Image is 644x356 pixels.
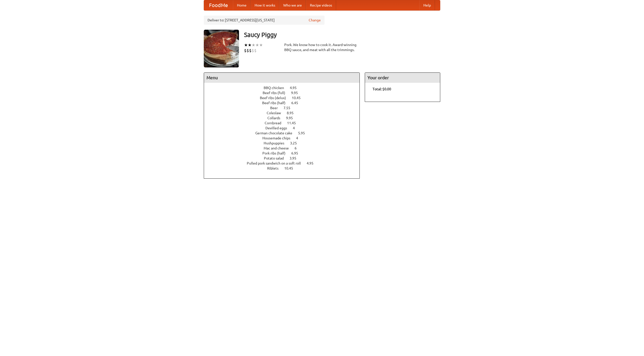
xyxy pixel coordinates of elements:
span: 7.55 [284,106,295,110]
a: Home [233,0,251,10]
span: 10.45 [284,166,298,170]
li: $ [252,48,254,53]
span: 6.45 [291,101,303,105]
a: Who we are [279,0,306,10]
a: Pork ribs (half) 6.95 [262,151,307,155]
a: Help [419,0,435,10]
a: Change [309,18,321,23]
a: Riblets 10.45 [267,166,302,170]
li: $ [247,48,249,53]
a: Hushpuppies 3.25 [264,141,306,145]
a: Cornbread 11.45 [265,121,305,125]
span: BBQ chicken [264,86,289,90]
a: Pulled pork sandwich on a soft roll 4.95 [247,161,323,165]
li: ★ [248,42,252,48]
span: Cornbread [265,121,286,125]
li: ★ [259,42,263,48]
a: Recipe videos [306,0,336,10]
span: 4.95 [307,161,318,165]
span: Pulled pork sandwich on a soft roll [247,161,306,165]
span: 3.25 [290,141,302,145]
img: angular.jpg [204,30,239,67]
span: 4 [293,126,300,130]
span: Riblets [267,166,284,170]
li: $ [254,48,257,53]
span: Collards [267,116,285,120]
span: Beef ribs (full) [263,91,290,95]
span: 8.95 [287,111,299,115]
span: Pork ribs (half) [262,151,291,155]
span: Beef ribs (half) [262,101,291,105]
div: Pork. We know how to cook it. Award-winning BBQ sauce, and meat with all the trimmings. [284,42,360,52]
li: $ [244,48,247,53]
a: German chocolate cake 5.95 [255,131,314,135]
a: Beef ribs (delux) 10.45 [260,96,310,100]
span: 3.95 [290,156,301,160]
span: 4.95 [290,86,302,90]
span: Beer [270,106,283,110]
span: Potato salad [264,156,289,160]
span: German chocolate cake [255,131,297,135]
span: 6 [295,146,302,150]
h4: Your order [365,73,440,83]
span: Mac and cheese [264,146,294,150]
span: Housemade chips [262,136,295,140]
a: Beef ribs (half) 6.45 [262,101,307,105]
li: $ [249,48,252,53]
li: ★ [252,42,255,48]
span: 4 [296,136,303,140]
li: ★ [244,42,248,48]
span: Beef ribs (delux) [260,96,291,100]
a: How it works [251,0,279,10]
a: Housemade chips 4 [262,136,307,140]
a: Beer 7.55 [270,106,300,110]
span: Hushpuppies [264,141,289,145]
a: Devilled eggs 4 [265,126,304,130]
a: FoodMe [204,0,233,10]
h3: Saucy Piggy [244,30,440,40]
span: 10.45 [292,96,306,100]
a: Collards 9.95 [267,116,302,120]
span: Devilled eggs [265,126,292,130]
span: 11.45 [287,121,301,125]
span: 6.95 [291,151,303,155]
b: Total: $0.00 [373,87,391,91]
span: 5.95 [298,131,310,135]
span: 9.95 [286,116,298,120]
h4: Menu [204,73,359,83]
a: Potato salad 3.95 [264,156,306,160]
span: 9.95 [291,91,303,95]
a: BBQ chicken 4.95 [264,86,306,90]
a: Beef ribs (full) 9.95 [263,91,307,95]
li: ★ [255,42,259,48]
span: Coleslaw [267,111,286,115]
a: Coleslaw 8.95 [267,111,303,115]
a: Mac and cheese 6 [264,146,306,150]
div: Deliver to: [STREET_ADDRESS][US_STATE] [204,16,325,25]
